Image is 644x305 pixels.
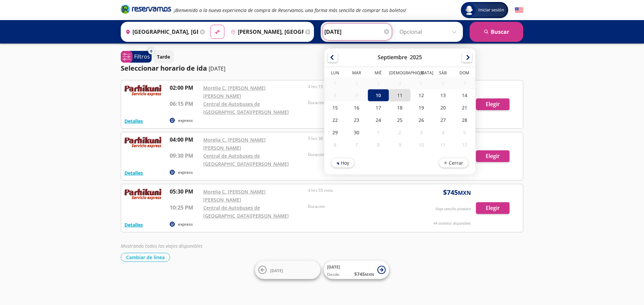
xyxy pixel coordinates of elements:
[209,65,225,73] p: [DATE]
[203,101,289,115] a: Central de Autobuses de [GEOGRAPHIC_DATA][PERSON_NAME]
[255,261,320,279] button: [DATE]
[153,50,174,63] button: Tarde
[399,23,460,40] input: Opcional
[324,70,346,77] th: Lunes
[327,264,340,270] span: [DATE]
[124,118,143,125] button: Detalles
[515,6,523,14] button: English
[432,77,453,89] div: 06-Sep-25
[368,101,389,114] div: 17-Sep-25
[178,221,193,227] p: express
[454,101,475,114] div: 21-Sep-25
[368,89,389,101] div: 10-Sep-25
[203,153,289,167] a: Central de Autobuses de [GEOGRAPHIC_DATA][PERSON_NAME]
[432,101,453,114] div: 20-Sep-25
[124,187,161,201] img: RESERVAMOS
[346,126,367,139] div: 30-Sep-25
[308,204,409,210] p: Duración
[432,114,453,126] div: 27-Sep-25
[476,202,509,214] button: Elegir
[308,136,409,142] p: 5 hrs 30 mins
[346,139,367,151] div: 07-Oct-25
[308,84,409,90] p: 4 hrs 15 mins
[476,7,507,13] span: Iniciar sesión
[411,101,432,114] div: 19-Sep-25
[308,152,409,158] p: Duración
[331,158,355,168] button: Hoy
[324,261,389,279] button: [DATE]Desde:$745MXN
[346,77,367,89] div: 02-Sep-25
[308,187,409,194] p: 4 hrs 55 mins
[389,70,411,77] th: Jueves
[346,70,367,77] th: Martes
[476,150,509,162] button: Elegir
[178,169,193,175] p: express
[121,63,207,73] p: Seleccionar horario de ida
[134,53,150,61] p: Filtros
[368,114,389,126] div: 24-Sep-25
[432,126,453,139] div: 04-Oct-25
[124,136,161,149] img: RESERVAMOS
[354,271,374,278] span: $ 745
[433,221,471,226] p: 44 asientos disponibles
[454,139,475,151] div: 12-Oct-25
[439,158,469,168] button: Cerrar
[454,89,475,101] div: 14-Sep-25
[458,189,471,197] small: MXN
[327,272,340,278] span: Desde:
[270,268,283,273] span: [DATE]
[389,126,411,139] div: 02-Oct-25
[368,70,389,77] th: Miércoles
[124,169,143,176] button: Detalles
[324,114,346,126] div: 22-Sep-25
[170,204,200,212] p: 10:25 PM
[203,188,266,203] a: Morelia C. [PERSON_NAME] [PERSON_NAME]
[324,77,346,89] div: 01-Sep-25
[389,114,411,126] div: 25-Sep-25
[124,84,161,97] img: RESERVAMOS
[389,89,411,101] div: 11-Sep-25
[389,77,411,89] div: 04-Sep-25
[308,100,409,106] p: Duración
[454,77,475,89] div: 07-Sep-25
[228,23,304,40] input: Buscar Destino
[121,253,170,262] button: Cambiar de línea
[389,101,411,114] div: 18-Sep-25
[121,4,171,16] a: Brand Logo
[368,139,389,151] div: 08-Oct-25
[170,152,200,160] p: 09:30 PM
[476,98,509,110] button: Elegir
[411,114,432,126] div: 26-Sep-25
[170,84,200,92] p: 02:00 PM
[346,89,367,101] div: 09-Sep-25
[203,205,289,219] a: Central de Autobuses de [GEOGRAPHIC_DATA][PERSON_NAME]
[170,100,200,108] p: 06:15 PM
[432,89,453,101] div: 13-Sep-25
[203,85,266,99] a: Morelia C. [PERSON_NAME] [PERSON_NAME]
[378,54,407,61] div: Septiembre
[368,77,389,89] div: 03-Sep-25
[150,49,152,54] span: 0
[123,23,198,40] input: Buscar Origen
[174,7,406,13] em: ¡Bienvenido a la nueva experiencia de compra de Reservamos, una forma más sencilla de comprar tus...
[443,187,471,198] span: $ 745
[368,126,389,139] div: 01-Oct-25
[170,136,200,144] p: 04:00 PM
[411,77,432,89] div: 05-Sep-25
[454,114,475,126] div: 28-Sep-25
[470,22,523,42] button: Buscar
[324,126,346,139] div: 29-Sep-25
[411,89,432,101] div: 12-Sep-25
[454,70,475,77] th: Domingo
[432,139,453,151] div: 11-Oct-25
[324,139,346,151] div: 06-Oct-25
[121,4,171,14] i: Brand Logo
[178,118,193,124] p: express
[454,126,475,139] div: 05-Oct-25
[432,70,453,77] th: Sábado
[411,126,432,139] div: 03-Oct-25
[411,139,432,151] div: 10-Oct-25
[324,23,390,40] input: Elegir Fecha
[346,101,367,114] div: 16-Sep-25
[124,221,143,228] button: Detalles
